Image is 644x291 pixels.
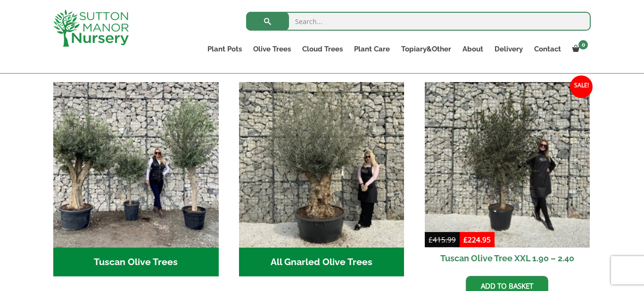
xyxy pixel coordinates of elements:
span: £ [429,235,433,244]
bdi: 415.99 [429,235,456,244]
a: Olive Trees [248,42,297,56]
a: Sale! Tuscan Olive Tree XXL 1.90 – 2.40 [425,82,590,269]
a: About [457,42,489,56]
a: Visit product category Tuscan Olive Trees [53,82,219,276]
img: All Gnarled Olive Trees [239,82,405,248]
img: logo [53,9,129,47]
a: Delivery [489,42,528,56]
a: Topiary&Other [396,42,457,56]
h2: Tuscan Olive Trees [53,248,219,277]
input: Search... [246,12,591,31]
a: 0 [567,42,591,56]
a: Plant Pots [202,42,248,56]
a: Cloud Trees [297,42,348,56]
img: Tuscan Olive Trees [53,82,219,248]
span: 0 [578,40,588,50]
h2: Tuscan Olive Tree XXL 1.90 – 2.40 [425,248,590,269]
a: Plant Care [348,42,396,56]
a: Visit product category All Gnarled Olive Trees [239,82,405,276]
a: Contact [528,42,567,56]
span: £ [463,235,468,244]
span: Sale! [570,75,593,98]
h2: All Gnarled Olive Trees [239,248,405,277]
img: Tuscan Olive Tree XXL 1.90 - 2.40 [425,82,590,248]
bdi: 224.95 [463,235,491,244]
